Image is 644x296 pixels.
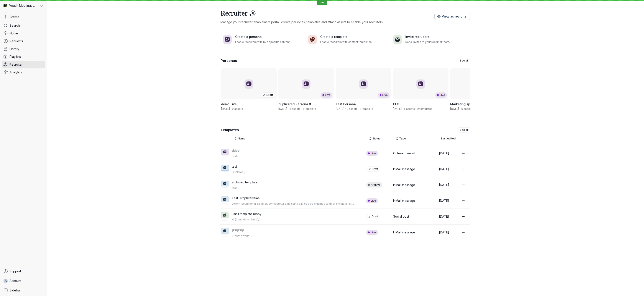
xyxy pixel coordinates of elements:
[399,136,406,141] span: Type
[450,102,481,106] span: Marketing specialist
[234,136,245,141] button: Name
[2,68,45,76] a: Analytics
[232,164,355,169] p: test
[232,155,355,158] p: ddd
[366,167,380,172] div: Draft
[393,107,402,110] span: [DATE]
[230,107,232,111] span: ·
[460,166,467,173] button: More actions
[261,92,275,98] div: Draft
[366,198,378,203] div: Live
[220,225,470,240] a: gregreggregereeegergLiveInMail message[DATE]More actions
[405,35,468,39] h3: Invite recruiters
[439,214,449,219] p: [DATE]
[405,40,468,44] p: Send invites to your recruiter team.
[10,47,19,51] span: Library
[404,107,415,111] span: 5 assets
[417,107,432,111] span: 2 templates
[2,37,45,45] a: Requests
[278,107,287,110] span: [DATE]
[2,29,45,37] a: Home
[435,92,447,98] div: Live
[366,214,380,219] div: Draft
[10,31,18,36] span: Home
[10,70,22,74] span: Analytics
[232,107,243,111] span: 2 assets
[439,199,449,203] p: [DATE]
[439,167,449,171] p: [DATE]
[238,136,245,141] span: Name
[393,199,415,203] p: InMail message
[458,58,470,63] a: See all
[10,288,21,293] span: Sidebar
[2,61,45,68] a: Recruiter
[232,228,355,232] p: gregreg
[10,269,21,273] span: Support
[2,2,45,10] button: Vouch Meetings Demo avatarVouch Meetings Demo
[2,2,39,10] div: Vouch Meetings Demo
[2,277,45,285] a: SAccount
[220,161,470,177] a: testHi [Name],DraftInMail message[DATE]More actions
[220,146,470,161] a: dddddddLiveOutreach email[DATE]More actions
[10,55,21,59] span: Playlists
[221,107,230,110] span: [DATE]
[221,102,237,106] span: demo Live
[336,107,344,110] span: [DATE]
[415,107,417,111] span: ·
[344,107,347,111] span: ·
[320,40,383,44] p: Enable recruiters with content templates.
[393,214,409,219] p: Social post
[360,107,373,111] span: 1 template
[393,230,415,235] p: InMail message
[460,128,468,132] span: See all
[303,107,316,111] span: 1 template
[2,45,45,53] a: Library
[458,127,470,133] a: See all
[3,4,7,8] img: Vouch Meetings Demo avatar
[459,107,461,111] span: ·
[220,177,470,193] a: archived templatetestArchiveInMail message[DATE]More actions
[220,193,470,209] a: TestTemplateNameLorem ipsum dolor sit amet, consectetur adipiscing elit, sed do eiusmod tempor in...
[460,197,467,204] button: More actions
[10,15,19,19] span: Create
[220,20,434,24] p: Manage your recruiter enablement portal, create personas, templates and attach assets to enable y...
[220,9,247,17] h1: Recruiter
[442,14,468,19] span: View as recruiter
[301,107,303,111] span: ·
[393,167,415,171] p: InMail message
[232,170,355,174] p: Hi [Name],
[5,279,7,283] span: S
[220,58,237,63] h3: Personas
[320,35,383,39] h3: Create a template
[434,13,470,20] button: View as recruiter
[460,181,467,188] button: More actions
[235,35,298,39] h3: Create a persona
[232,202,355,205] p: Lorem ipsum dolor sit amet, consectetur adipiscing elit, sed do eiusmod tempor incididunt ut labo...
[436,136,457,141] button: Last edited
[232,186,355,190] p: test
[2,267,45,275] a: Support
[347,107,358,111] span: 2 assets
[460,229,467,236] button: More actions
[232,180,355,184] p: archived template
[10,23,20,28] span: Search
[460,58,468,63] span: See all
[9,3,37,8] span: Vouch Meetings Demo
[366,230,378,235] div: Live
[220,128,239,132] h3: Templates
[366,151,378,156] div: Live
[289,107,301,111] span: 6 assets
[396,136,406,141] button: Type
[393,151,415,155] p: Outreach email
[232,149,355,153] p: dddd
[232,212,355,216] p: Email template (copy)
[378,92,389,98] div: Live
[369,136,380,141] button: Status
[232,218,355,221] p: Hi [Candidate Name],
[460,150,467,157] button: More actions
[235,40,298,44] p: Enable recruiters with role specific content.
[278,102,311,106] span: duplicated Persona tt
[10,62,23,67] span: Recruiter
[2,286,45,294] a: Sidebar
[366,182,382,188] div: Archive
